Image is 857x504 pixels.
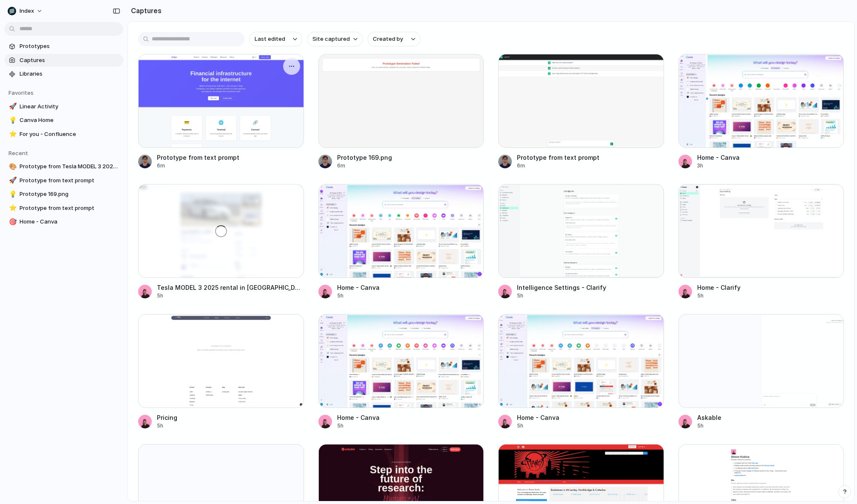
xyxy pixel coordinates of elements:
[9,102,15,111] div: 🚀
[9,176,15,185] div: 🚀
[8,190,16,198] button: 💡
[8,116,16,125] button: 💡
[312,35,350,43] span: Site captured
[4,54,123,67] a: Captures
[337,162,392,170] div: 6m
[157,413,177,422] div: Pricing
[9,116,15,125] div: 💡
[20,70,120,78] span: Libraries
[20,204,120,212] span: Prototype from text prompt
[337,413,380,422] div: Home - Canva
[517,153,599,162] div: Prototype from text prompt
[8,102,16,111] button: 🚀
[8,218,16,226] button: 🎯
[4,160,123,173] a: 🎨Prototype from Tesla MODEL 3 2025 rental in [GEOGRAPHIC_DATA], [GEOGRAPHIC_DATA] by MRT Adventur...
[697,292,741,300] div: 5h
[697,422,721,430] div: 5h
[4,188,123,201] a: 💡Prototype 169.png
[9,150,28,156] span: Recent
[697,413,721,422] div: Askable
[8,162,16,171] button: 🎨
[255,35,285,43] span: Last edited
[157,283,304,292] div: Tesla MODEL 3 2025 rental in [GEOGRAPHIC_DATA], [GEOGRAPHIC_DATA] by MRT Adventure Hire .. | Turo
[20,116,120,125] span: Canva Home
[373,35,403,43] span: Created by
[250,32,302,46] button: Last edited
[20,130,120,139] span: For you - Confluence
[20,176,120,185] span: Prototype from text prompt
[517,283,606,292] div: Intelligence Settings - Clarify
[697,162,740,170] div: 3h
[9,89,34,96] span: Favorites
[4,202,123,215] a: ⭐Prototype from text prompt
[20,42,120,51] span: Prototypes
[337,422,380,430] div: 5h
[20,102,120,111] span: Linear Activity
[4,100,123,113] a: 🚀Linear Activity
[9,190,15,199] div: 💡
[337,283,380,292] div: Home - Canva
[4,128,123,141] a: ⭐For you - Confluence
[4,68,123,80] a: Libraries
[337,153,392,162] div: Prototype 169.png
[157,422,177,430] div: 5h
[4,174,123,187] a: 🚀Prototype from text prompt
[9,203,15,213] div: ⭐
[8,130,16,139] button: ⭐
[20,162,120,171] span: Prototype from Tesla MODEL 3 2025 rental in [GEOGRAPHIC_DATA], [GEOGRAPHIC_DATA] by MRT Adventure...
[8,204,16,212] button: ⭐
[128,6,162,16] h2: Captures
[157,162,239,170] div: 6m
[307,32,363,46] button: Site captured
[20,190,120,198] span: Prototype 169.png
[517,292,606,300] div: 5h
[4,4,47,18] button: Index
[157,153,239,162] div: Prototype from text prompt
[9,217,15,227] div: 🎯
[697,153,740,162] div: Home - Canva
[517,422,559,430] div: 5h
[4,215,123,228] a: 🎯Home - Canva
[4,40,123,53] a: Prototypes
[20,7,34,15] span: Index
[8,176,16,185] button: 🚀
[20,218,120,226] span: Home - Canva
[697,283,741,292] div: Home - Clarify
[20,56,120,65] span: Captures
[337,292,380,300] div: 5h
[517,162,599,170] div: 6m
[4,114,123,127] a: 💡Canva Home
[517,413,559,422] div: Home - Canva
[368,32,420,46] button: Created by
[9,162,15,172] div: 🎨
[9,129,15,139] div: ⭐
[157,292,304,300] div: 5h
